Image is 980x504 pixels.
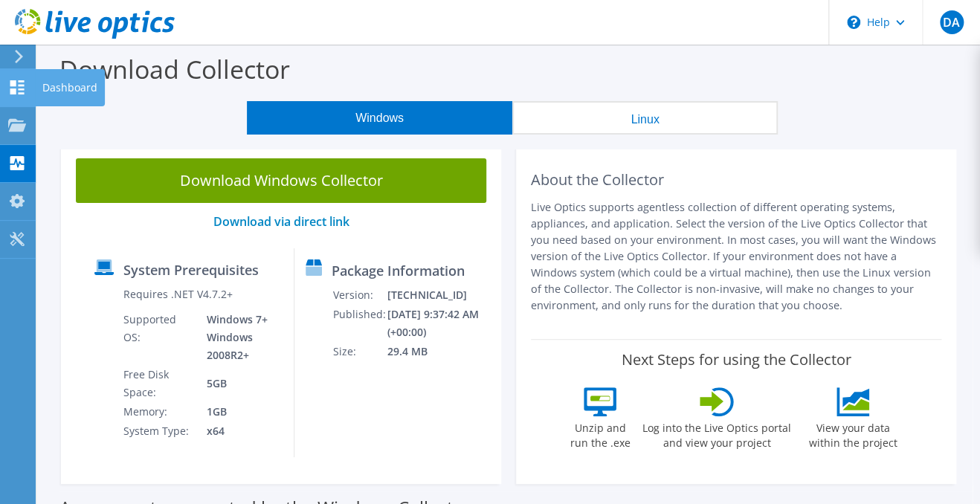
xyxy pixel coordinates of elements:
label: Requires .NET V4.7.2+ [123,287,233,302]
p: Live Optics supports agentless collection of different operating systems, appliances, and applica... [531,199,941,314]
td: Memory: [123,402,195,421]
span: DA [940,10,964,34]
label: View your data within the project [799,416,906,450]
label: Package Information [332,263,465,278]
td: Published: [332,305,387,342]
td: Supported OS: [123,310,195,365]
div: Dashboard [35,69,105,106]
a: Download Windows Collector [76,158,486,203]
button: Windows [247,101,512,135]
td: System Type: [123,421,195,441]
td: 29.4 MB [387,342,494,361]
a: Download via direct link [213,213,349,230]
label: Next Steps for using the Collector [622,351,851,369]
td: Free Disk Space: [123,365,195,402]
td: Windows 7+ Windows 2008R2+ [196,310,283,365]
button: Linux [512,101,778,135]
td: [TECHNICAL_ID] [387,285,494,305]
td: [DATE] 9:37:42 AM (+00:00) [387,305,494,342]
td: 1GB [196,402,283,421]
td: Size: [332,342,387,361]
label: System Prerequisites [123,262,259,277]
td: x64 [196,421,283,441]
label: Unzip and run the .exe [566,416,634,450]
td: Version: [332,285,387,305]
td: 5GB [196,365,283,402]
svg: \n [847,16,860,29]
label: Log into the Live Optics portal and view your project [642,416,792,450]
h2: About the Collector [531,171,941,189]
label: Download Collector [59,52,290,86]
